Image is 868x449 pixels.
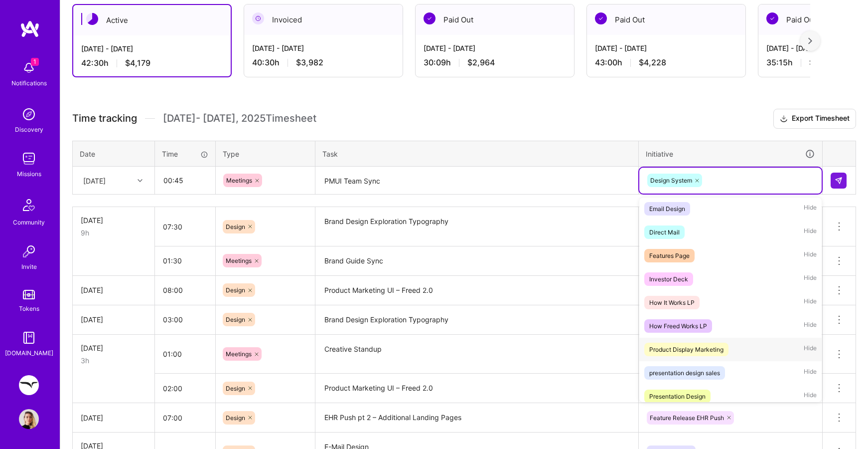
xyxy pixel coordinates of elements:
th: Type [216,141,315,167]
span: Hide [804,225,817,239]
img: Submit [835,177,843,185]
input: HH:MM [155,277,215,303]
span: Meetings [226,177,252,184]
div: Features Page [649,250,690,261]
img: right [808,37,812,44]
div: [DATE] [81,343,146,353]
input: HH:MM [155,405,215,431]
input: HH:MM [155,247,215,274]
div: [DATE] - [DATE] [424,43,566,53]
img: discovery [19,104,39,124]
span: Hide [804,296,817,309]
span: Hide [804,390,817,403]
span: $4,228 [639,57,666,68]
span: Hide [804,272,817,286]
span: Design [226,385,245,392]
div: Active [73,5,231,35]
div: Initiative [646,148,815,160]
img: Paid Out [766,12,778,24]
span: $3,466 [809,57,837,68]
input: HH:MM [155,214,215,240]
img: Freed: Marketing Designer [19,375,39,395]
div: [DATE] - [DATE] [252,43,395,53]
div: Paid Out [587,4,745,35]
div: Paid Out [416,4,574,35]
div: Discovery [15,124,43,135]
img: Invite [19,241,39,261]
div: [DOMAIN_NAME] [5,348,53,358]
div: [DATE] [81,215,146,225]
div: [DATE] [83,175,106,186]
div: Investor Deck [649,274,688,284]
div: Direct Mail [649,227,680,237]
img: guide book [19,328,39,348]
input: HH:MM [155,341,215,367]
textarea: Brand Design Exploration Typography [316,306,637,334]
div: Community [13,217,45,227]
a: Freed: Marketing Designer [16,375,41,395]
img: Paid Out [595,12,607,24]
div: Time [162,149,208,159]
img: Active [86,13,98,25]
span: Design [226,286,245,294]
div: Product Display Marketing [649,344,723,355]
i: icon Download [780,114,788,124]
span: Time tracking [72,112,137,125]
span: Hide [804,366,817,380]
div: Tokens [19,303,39,314]
span: Design [226,223,245,230]
span: Design System [650,177,692,184]
div: 42:30 h [81,58,223,68]
textarea: Brand Design Exploration Typography [316,208,637,245]
span: $2,964 [467,57,495,68]
button: Export Timesheet [773,109,856,129]
div: [DATE] [81,285,146,295]
textarea: Product Marketing UI – Freed 2.0 [316,375,637,402]
span: Hide [804,319,817,333]
span: [DATE] - [DATE] , 2025 Timesheet [163,112,316,125]
div: Missions [17,169,41,179]
img: bell [19,58,39,78]
img: tokens [23,290,35,299]
th: Task [315,141,639,167]
span: Hide [804,202,817,216]
span: $3,982 [296,57,323,68]
div: Invoiced [244,4,403,35]
img: Invoiced [252,12,264,24]
textarea: EHR Push pt 2 – Additional Landing Pages [316,404,637,432]
i: icon Chevron [138,178,143,183]
input: HH:MM [155,375,215,402]
img: User Avatar [19,409,39,429]
span: Design [226,316,245,323]
div: Presentation Design [649,391,706,402]
a: User Avatar [16,409,41,429]
span: Hide [804,343,817,356]
img: logo [20,20,40,38]
img: Paid Out [424,12,435,24]
div: How Freed Works LP [649,321,707,331]
div: 43:00 h [595,57,737,68]
div: [DATE] - [DATE] [81,43,223,54]
span: Hide [804,249,817,262]
span: Meetings [226,350,252,358]
input: HH:MM [155,306,215,333]
div: How It Works LP [649,297,695,308]
img: teamwork [19,149,39,169]
div: null [831,173,848,189]
div: Email Design [649,204,685,214]
textarea: Product Marketing UI – Freed 2.0 [316,277,637,304]
div: 3h [81,355,146,366]
div: 9h [81,227,146,238]
div: [DATE] - [DATE] [595,43,737,53]
div: 30:09 h [424,57,566,68]
div: Notifications [11,78,47,88]
span: 1 [31,58,39,66]
div: Invite [21,261,37,272]
img: Community [17,193,41,217]
th: Date [73,141,155,167]
textarea: PMUI Team Sync [316,168,637,194]
div: 40:30 h [252,57,395,68]
div: presentation design sales [649,368,720,378]
span: Meetings [226,257,252,264]
span: $4,179 [125,58,150,68]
